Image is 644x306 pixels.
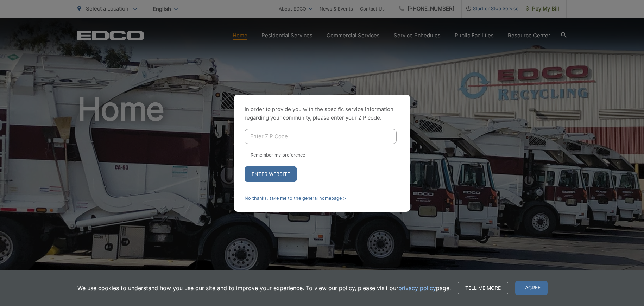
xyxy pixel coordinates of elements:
p: We use cookies to understand how you use our site and to improve your experience. To view our pol... [77,284,451,292]
input: Enter ZIP Code [245,129,397,144]
p: In order to provide you with the specific service information regarding your community, please en... [245,105,399,122]
span: I agree [515,281,548,295]
a: No thanks, take me to the general homepage > [245,196,346,201]
a: Tell me more [458,281,508,295]
button: Enter Website [245,166,297,182]
a: privacy policy [398,284,436,292]
label: Remember my preference [251,152,305,158]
